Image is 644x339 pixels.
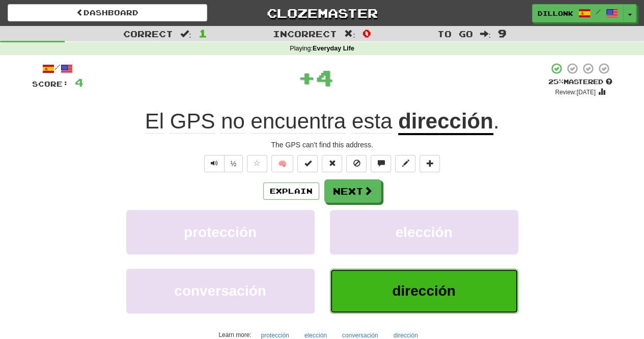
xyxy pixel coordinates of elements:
span: El [145,109,164,134]
a: dillonk / [532,4,624,22]
span: : [480,30,491,38]
button: 🧠 [271,155,293,172]
a: Clozemaster [222,4,422,22]
button: Set this sentence to 100% Mastered (alt+m) [297,155,318,172]
span: : [180,30,191,38]
span: dirección [392,283,455,299]
span: 25 % [548,77,564,86]
span: 0 [362,27,371,39]
span: 1 [199,27,207,39]
button: Edit sentence (alt+d) [395,155,415,172]
button: Add to collection (alt+a) [419,155,440,172]
span: / [596,8,601,15]
div: Mastered [548,77,612,87]
span: To go [437,29,472,39]
a: Dashboard [8,4,207,21]
button: protección [126,210,315,254]
span: 4 [75,76,83,89]
button: dirección [330,269,518,313]
span: elección [395,224,452,240]
button: conversación [126,269,315,313]
span: Score: [32,80,69,88]
span: Incorrect [273,29,337,39]
button: Discuss sentence (alt+u) [371,155,391,172]
span: conversación [174,283,266,299]
button: Play sentence audio (ctl+space) [204,155,225,172]
button: ½ [224,155,243,172]
span: + [298,62,316,93]
div: The GPS can't find this address. [32,140,612,150]
span: Correct [123,29,173,39]
button: Explain [263,182,319,200]
u: dirección [398,109,493,135]
strong: Everyday Life [313,45,354,52]
span: : [344,30,355,38]
button: Favorite sentence (alt+f) [247,155,267,172]
div: Text-to-speech controls [202,155,243,172]
span: 9 [498,27,507,39]
span: protección [184,224,257,240]
span: encuentra [250,109,346,134]
span: . [493,109,499,133]
span: no [221,109,245,134]
span: esta [352,109,392,134]
small: Learn more: [218,331,251,338]
button: Reset to 0% Mastered (alt+r) [322,155,342,172]
button: Ignore sentence (alt+i) [346,155,367,172]
button: Next [324,179,381,203]
span: 4 [316,65,333,90]
button: elección [330,210,518,254]
small: Review: [DATE] [555,89,596,96]
span: GPS [170,109,215,134]
div: / [32,62,83,75]
span: dillonk [538,9,573,18]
